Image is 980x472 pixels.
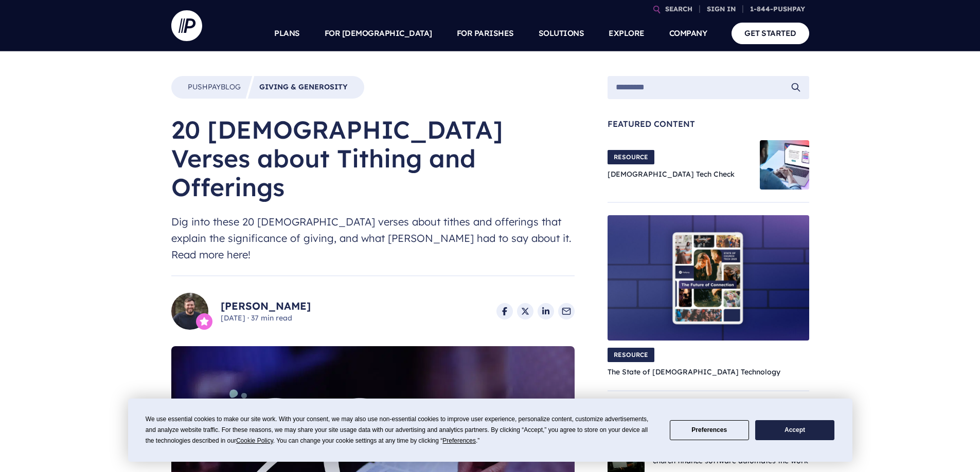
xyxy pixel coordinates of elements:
span: RESOURCE [608,348,654,362]
span: Dig into these 20 [DEMOGRAPHIC_DATA] verses about tithes and offerings that explain the significa... [171,214,575,263]
span: Pushpay [188,82,221,91]
a: Share via Email [558,303,575,319]
a: Tired of manual giving reports? Here’s how church finance software automates the work [653,444,808,465]
a: Share on X [517,303,533,319]
div: Cookie Consent Prompt [128,399,852,462]
button: Accept [755,420,834,440]
a: FOR PARISHES [457,15,514,51]
a: Share on LinkedIn [538,303,554,319]
span: Featured Content [608,120,809,128]
span: Preferences [442,437,476,444]
img: David Royall [171,293,208,330]
a: FOR [DEMOGRAPHIC_DATA] [325,15,432,51]
a: GET STARTED [732,23,809,44]
img: Church Tech Check Blog Hero Image [760,140,809,190]
button: Preferences [670,420,749,440]
span: · [247,313,249,323]
a: EXPLORE [609,15,645,51]
span: Cookie Policy [236,437,273,444]
a: PLANS [274,15,300,51]
a: The State of [DEMOGRAPHIC_DATA] Technology [608,367,780,376]
a: Share on Facebook [496,303,513,319]
a: [PERSON_NAME] [221,299,311,313]
a: SOLUTIONS [539,15,584,51]
div: We use essential cookies to make our site work. With your consent, we may also use non-essential ... [146,414,657,446]
a: COMPANY [669,15,707,51]
span: [DATE] 37 min read [221,313,311,324]
a: [DEMOGRAPHIC_DATA] Tech Check [608,169,735,179]
a: Giving & Generosity [259,82,348,92]
span: RESOURCE [608,150,654,164]
a: PushpayBlog [188,82,241,92]
h1: 20 [DEMOGRAPHIC_DATA] Verses about Tithing and Offerings [171,115,575,201]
